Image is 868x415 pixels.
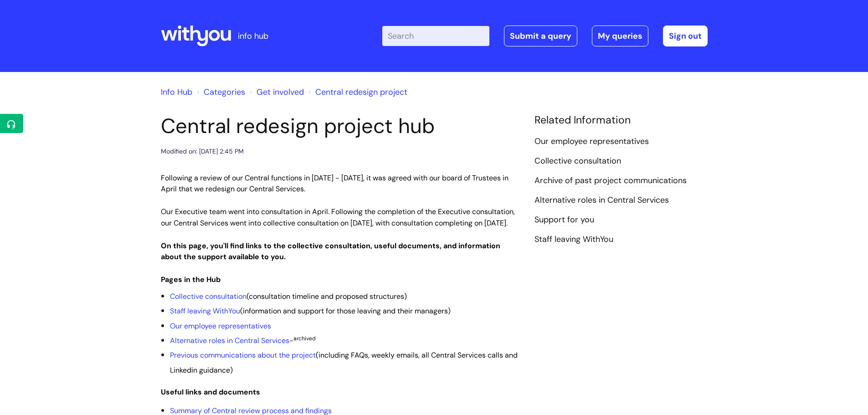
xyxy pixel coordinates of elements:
a: Categories [204,87,245,97]
a: Staff leaving WithYou [534,234,613,246]
span: Our Executive team went into consultation in April. Following the completion of the Executive con... [161,207,515,228]
a: Alternative roles in Central Services [170,336,289,345]
input: Search [382,26,489,46]
a: Central redesign project [315,87,407,97]
a: My queries [592,26,648,46]
strong: Pages in the Hub [161,275,221,284]
h4: Related Information [534,114,708,127]
sup: archived [293,335,316,342]
a: Previous communications about the project [170,350,316,360]
a: Collective consultation [534,155,621,167]
a: Submit a query [504,26,577,46]
a: Support for you [534,214,594,226]
li: Get involved [247,85,304,99]
span: (consultation timeline and proposed structures) [170,292,407,301]
div: Modified on: [DATE] 2:45 PM [161,146,244,157]
span: - [170,336,316,345]
h1: Central redesign project hub [161,114,521,138]
span: (information and support for those leaving and their managers) [170,306,451,316]
a: Archive of past project communications [534,175,687,187]
a: Collective consultation [170,292,247,301]
li: Central redesign project [306,85,407,99]
li: Solution home [195,85,245,99]
a: Alternative roles in Central Services [534,195,669,206]
a: Sign out [663,26,708,46]
strong: On this page, you'll find links to the collective consultation, useful documents, and information... [161,241,500,262]
a: Staff leaving WithYou [170,306,240,316]
span: (including FAQs, weekly emails, all Central Services calls and Linkedin guidance) [170,350,518,374]
strong: Useful links and documents [161,387,260,397]
span: Following a review of our Central functions in [DATE] - [DATE], it was agreed with our board of T... [161,173,508,194]
div: | - [382,26,708,46]
a: Get involved [257,87,304,97]
a: Our employee representatives [534,136,649,148]
p: info hub [238,29,268,43]
a: Our employee representatives [170,321,271,331]
a: Info Hub [161,87,192,97]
